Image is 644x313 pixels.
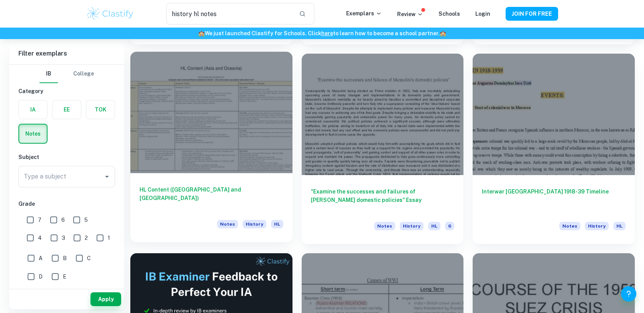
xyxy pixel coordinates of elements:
span: HL [613,222,626,230]
h6: Category [18,87,115,95]
span: 3 [62,234,65,242]
button: College [73,65,94,83]
a: Login [475,11,490,17]
span: Notes [559,222,580,230]
h6: Grade [18,200,115,208]
span: 1 [108,234,110,242]
span: 6 [445,222,454,230]
a: "Examine the successes and failures of [PERSON_NAME] domestic policies" EssayNotesHistoryHL6 [302,54,464,244]
span: E [63,272,66,281]
h6: Interwar [GEOGRAPHIC_DATA] 1918-39 Timeline [482,187,626,213]
h6: HL Content ([GEOGRAPHIC_DATA] and [GEOGRAPHIC_DATA]) [140,185,283,211]
span: History [585,222,609,230]
button: EE [53,100,81,119]
h6: Filter exemplars [9,43,124,64]
span: HL [271,220,283,228]
img: Clastify logo [86,6,135,21]
span: 🏫 [440,30,446,36]
button: IA [19,100,47,119]
span: D [39,272,43,281]
a: here [321,30,333,36]
span: History [400,222,424,230]
span: A [39,254,43,262]
span: HL [428,222,440,230]
button: Open [102,171,112,182]
span: 🏫 [198,30,205,36]
button: TOK [86,100,115,119]
button: IB [39,65,58,83]
button: Apply [90,292,121,306]
span: Notes [217,220,238,228]
button: JOIN FOR FREE [506,7,558,21]
div: Filter type choice [39,65,94,83]
input: Search for any exemplars... [166,3,293,25]
span: 7 [38,216,41,224]
h6: "Examine the successes and failures of [PERSON_NAME] domestic policies" Essay [311,187,455,213]
h6: We just launched Clastify for Schools. Click to learn how to become a school partner. [2,29,642,38]
span: 2 [85,234,88,242]
a: Interwar [GEOGRAPHIC_DATA] 1918-39 TimelineNotesHistoryHL [473,54,635,244]
span: History [243,220,266,228]
button: Help and Feedback [621,286,636,302]
button: Notes [19,125,47,143]
a: HL Content ([GEOGRAPHIC_DATA] and [GEOGRAPHIC_DATA])NotesHistoryHL [130,54,292,244]
span: B [63,254,67,262]
a: Schools [439,11,460,17]
span: 6 [61,216,65,224]
span: 4 [38,234,42,242]
span: 5 [84,216,88,224]
p: Exemplars [346,9,382,18]
p: Review [397,10,423,18]
span: Notes [374,222,395,230]
span: C [87,254,91,262]
h6: Subject [18,153,115,161]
